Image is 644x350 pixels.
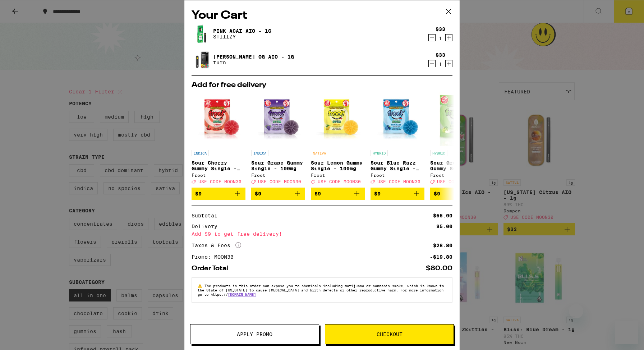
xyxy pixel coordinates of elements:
[374,191,381,197] span: $9
[430,188,484,200] button: Add to bag
[371,92,424,188] a: Open page for Sour Blue Razz Gummy Single - 100mg from Froot
[311,92,365,146] img: Froot - Sour Lemon Gummy Single - 100mg
[251,92,305,146] img: Froot - Sour Grape Gummy Single - 100mg
[192,8,452,24] h2: Your Cart
[213,60,294,65] p: turn
[311,160,365,171] p: Sour Lemon Gummy Single - 100mg
[213,54,294,60] a: [PERSON_NAME] OG AIO - 1g
[213,28,271,34] a: Pink Acai AIO - 1g
[311,150,328,156] p: SATIVA
[195,191,202,197] span: $9
[377,179,420,184] span: USE CODE MOON30
[228,292,256,296] a: [DOMAIN_NAME]
[371,173,424,178] div: Froot
[428,34,436,41] button: Decrement
[437,179,480,184] span: USE CODE MOON30
[192,24,212,44] img: Pink Acai AIO - 1g
[430,254,452,259] div: -$19.80
[192,265,233,272] div: Order Total
[445,60,452,67] button: Increment
[430,92,484,146] img: Froot - Sour Green Apple Gummy Single - 100mg
[436,52,445,58] div: $33
[371,150,388,156] p: HYBRID
[192,92,245,146] img: Froot - Sour Cherry Gummy Single - 100mg
[433,243,452,248] div: $28.80
[192,82,452,89] h2: Add for free delivery
[192,188,245,200] button: Add to bag
[251,188,305,200] button: Add to bag
[192,242,241,249] div: Taxes & Fees
[445,34,452,41] button: Increment
[251,173,305,178] div: Froot
[213,34,271,40] p: STIIIZY
[430,92,484,188] a: Open page for Sour Green Apple Gummy Single - 100mg from Froot
[371,92,424,146] img: Froot - Sour Blue Razz Gummy Single - 100mg
[311,92,365,188] a: Open page for Sour Lemon Gummy Single - 100mg from Froot
[258,179,301,184] span: USE CODE MOON30
[192,50,212,70] img: Mango Guava OG AIO - 1g
[311,173,365,178] div: Froot
[436,224,452,229] div: $5.00
[198,179,241,184] span: USE CODE MOON30
[192,213,222,218] div: Subtotal
[237,332,272,337] span: Apply Promo
[311,188,365,200] button: Add to bag
[430,150,447,156] p: HYBRID
[192,160,245,171] p: Sour Cherry Gummy Single - 100mg
[377,332,402,337] span: Checkout
[371,188,424,200] button: Add to bag
[569,304,583,318] iframe: Close message
[314,191,321,197] span: $9
[198,284,444,296] span: The products in this order can expose you to chemicals including marijuana or cannabis smoke, whi...
[434,191,440,197] span: $9
[251,92,305,188] a: Open page for Sour Grape Gummy Single - 100mg from Froot
[615,321,638,344] iframe: Button to launch messaging window
[255,191,261,197] span: $9
[426,265,452,272] div: $80.00
[436,61,445,67] div: 1
[251,160,305,171] p: Sour Grape Gummy Single - 100mg
[433,213,452,218] div: $66.00
[190,324,319,344] button: Apply Promo
[192,173,245,178] div: Froot
[251,150,268,156] p: INDICA
[436,26,445,32] div: $33
[428,60,436,67] button: Decrement
[192,231,452,236] div: Add $9 to get free delivery!
[198,284,204,288] span: ⚠️
[325,324,454,344] button: Checkout
[430,173,484,178] div: Froot
[436,36,445,41] div: 1
[371,160,424,171] p: Sour Blue Razz Gummy Single - 100mg
[192,92,245,188] a: Open page for Sour Cherry Gummy Single - 100mg from Froot
[192,254,239,259] div: Promo: MOON30
[430,160,484,171] p: Sour Green Apple Gummy Single - 100mg
[318,179,361,184] span: USE CODE MOON30
[192,224,222,229] div: Delivery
